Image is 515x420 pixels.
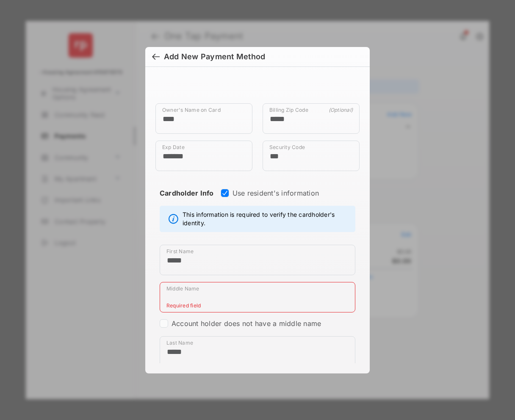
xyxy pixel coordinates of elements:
[155,66,360,103] iframe: Credit card field
[233,189,319,197] label: Use resident's information
[172,319,321,328] label: Account holder does not have a middle name
[164,52,265,61] div: Add New Payment Method
[183,210,351,227] span: This information is required to verify the cardholder's identity.
[160,189,214,213] strong: Cardholder Info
